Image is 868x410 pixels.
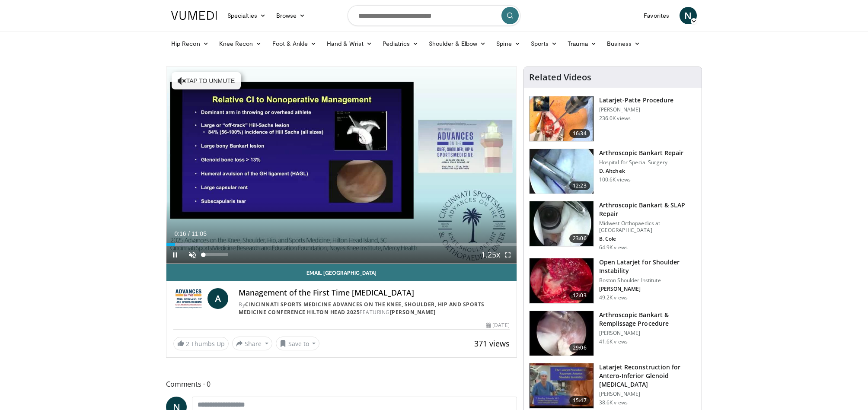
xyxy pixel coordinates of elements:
[569,291,590,300] span: 12:03
[599,176,631,183] p: 100.6K views
[599,277,696,284] p: Boston Shoulder Institute
[188,230,190,237] span: /
[526,35,563,52] a: Sports
[529,96,696,142] a: 16:34 Latarjet-Patte Procedure [PERSON_NAME] 236.0K views
[184,246,201,264] button: Unmute
[599,115,631,122] p: 236.0K views
[271,7,311,24] a: Browse
[599,235,696,242] p: B. Cole
[599,363,696,389] h3: Latarjet Reconstruction for Antero-Inferior Glenoid [MEDICAL_DATA]
[166,246,184,264] button: Pause
[680,7,697,24] a: N
[486,321,509,329] div: [DATE]
[166,264,517,281] a: Email [GEOGRAPHIC_DATA]
[174,230,186,237] span: 0:16
[529,72,591,83] h4: Related Videos
[569,181,590,190] span: 12:23
[214,35,267,52] a: Knee Recon
[569,343,590,352] span: 29:06
[239,288,510,298] h4: Management of the First Time [MEDICAL_DATA]
[186,340,189,348] span: 2
[166,243,517,246] div: Progress Bar
[203,253,228,256] div: Volume Level
[377,35,424,52] a: Pediatrics
[530,149,594,194] img: 10039_3.png.150x105_q85_crop-smart_upscale.jpg
[599,399,628,406] p: 38.6K views
[599,244,628,251] p: 64.9K views
[529,311,696,356] a: 29:06 Arthroscopic Bankart & Remplissage Procedure [PERSON_NAME] 41.6K views
[529,363,696,409] a: 15:47 Latarjet Reconstruction for Antero-Inferior Glenoid [MEDICAL_DATA] [PERSON_NAME] 38.6K views
[166,378,517,390] span: Comments 0
[276,337,320,350] button: Save to
[171,11,217,20] img: VuMedi Logo
[239,301,485,316] a: Cincinnati Sports Medicine Advances on the Knee, Shoulder, Hip and Sports Medicine Conference Hil...
[424,35,491,52] a: Shoulder & Elbow
[267,35,322,52] a: Foot & Ankle
[599,159,684,166] p: Hospital for Special Surgery
[562,35,602,52] a: Trauma
[207,288,228,309] a: A
[529,258,696,304] a: 12:03 Open Latarjet for Shoulder Instability Boston Shoulder Institute [PERSON_NAME] 49.2K views
[322,35,377,52] a: Hand & Wrist
[529,201,696,251] a: 23:06 Arthroscopic Bankart & SLAP Repair Midwest Orthopaedics at [GEOGRAPHIC_DATA] B. Cole 64.9K ...
[348,5,520,26] input: Search topics, interventions
[599,220,696,234] p: Midwest Orthopaedics at [GEOGRAPHIC_DATA]
[599,258,696,275] h3: Open Latarjet for Shoulder Instability
[491,35,525,52] a: Spine
[530,363,594,408] img: 38708_0000_3.png.150x105_q85_crop-smart_upscale.jpg
[599,294,628,301] p: 49.2K views
[530,201,594,246] img: cole_0_3.png.150x105_q85_crop-smart_upscale.jpg
[191,230,207,237] span: 11:05
[599,168,684,175] p: D. Altchek
[232,337,272,350] button: Share
[530,96,594,141] img: 617583_3.png.150x105_q85_crop-smart_upscale.jpg
[599,311,696,328] h3: Arthroscopic Bankart & Remplissage Procedure
[602,35,646,52] a: Business
[599,96,673,105] h3: Latarjet-Patte Procedure
[390,308,436,316] a: [PERSON_NAME]
[222,7,271,24] a: Specialties
[173,288,204,309] img: Cincinnati Sports Medicine Advances on the Knee, Shoulder, Hip and Sports Medicine Conference Hil...
[530,311,594,356] img: wolf_3.png.150x105_q85_crop-smart_upscale.jpg
[638,7,674,24] a: Favorites
[482,246,499,264] button: Playback Rate
[599,391,696,397] p: [PERSON_NAME]
[599,201,696,218] h3: Arthroscopic Bankart & SLAP Repair
[569,234,590,243] span: 23:06
[474,338,510,349] span: 371 views
[172,72,241,89] button: Tap to unmute
[599,106,673,113] p: [PERSON_NAME]
[173,337,229,350] a: 2 Thumbs Up
[166,35,214,52] a: Hip Recon
[239,301,510,316] div: By FEATURING
[599,149,684,157] h3: Arthroscopic Bankart Repair
[569,396,590,405] span: 15:47
[599,286,696,292] p: [PERSON_NAME]
[530,258,594,303] img: 944938_3.png.150x105_q85_crop-smart_upscale.jpg
[529,149,696,194] a: 12:23 Arthroscopic Bankart Repair Hospital for Special Surgery D. Altchek 100.6K views
[166,67,517,264] video-js: Video Player
[499,246,517,264] button: Fullscreen
[569,129,590,138] span: 16:34
[599,338,628,345] p: 41.6K views
[599,330,696,337] p: [PERSON_NAME]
